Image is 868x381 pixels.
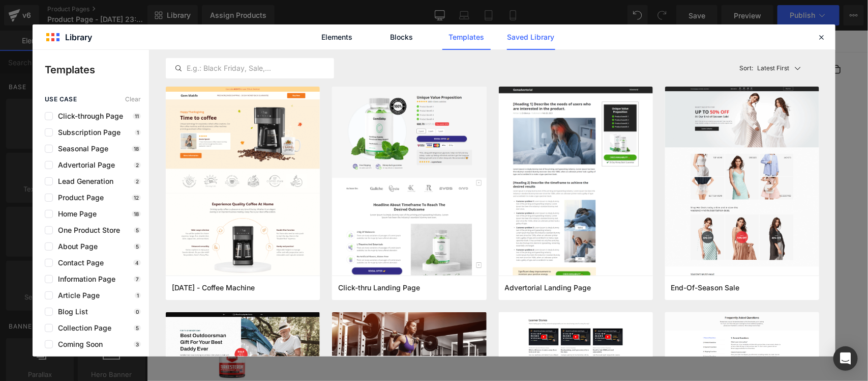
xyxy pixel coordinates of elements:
span: Thanksgiving - Coffee Machine [172,283,255,292]
p: 1 [135,292,141,298]
span: Product Page [53,194,104,202]
span: $119,900.00 [517,113,559,124]
span: Lead Generation [53,177,113,185]
p: 2 [134,162,141,168]
span: Inicio [76,33,94,44]
p: 5 [134,325,141,331]
span: Coming Soon [53,340,103,348]
a: Contacto [139,21,179,56]
span: Contact Page [53,259,104,267]
p: 2 [134,178,141,184]
label: Quantity [368,181,658,194]
span: Advertorial Page [53,161,115,169]
label: Title [368,139,658,151]
button: Abrir búsqueda [635,28,657,50]
button: Abrir carrito Total de artículos en el carrito: 0 [678,28,701,50]
img: Turkesterone [121,86,295,295]
p: Welcome to our store [188,8,533,14]
span: and use this template to present it on live store [248,84,494,96]
span: $250,000.00 [467,114,512,122]
span: Subscription Page [53,128,121,137]
button: Abrir menú de cuenta [656,28,678,50]
span: About Page [53,242,98,251]
span: One Product Store [53,226,120,234]
a: Catálogo [99,21,139,56]
p: 7 [134,276,141,282]
span: Clear [125,96,141,103]
div: Open Intercom Messenger [833,346,858,371]
p: 11 [133,113,141,119]
a: Saved Library [507,24,555,50]
span: End-Of-Season Sale [671,283,740,292]
p: 12 [132,195,141,201]
a: Inicio [71,21,99,56]
span: Default Title [379,152,425,173]
span: Seasonal Page [53,145,108,153]
span: Advertorial Landing Page [505,283,591,292]
p: 18 [132,146,141,152]
a: LiftZonePro [20,28,66,50]
p: 3 [134,341,141,347]
p: 4 [133,260,141,266]
p: 5 [134,243,141,250]
a: Turkesterone [481,95,546,107]
span: Article Page [53,291,100,300]
a: Blocks [378,24,426,50]
p: Latest First [758,64,790,73]
span: Collection Page [53,324,111,332]
span: Click-through Page [53,112,123,120]
p: 0 [134,309,141,315]
span: use case [45,96,77,103]
p: Templates [45,62,149,77]
p: 18 [132,211,141,217]
span: Information Page [53,275,115,283]
input: E.g.: Black Friday, Sale,... [166,62,334,74]
p: 1 [135,129,141,135]
a: Elements [313,24,362,50]
img: Turkesterone [64,304,106,355]
p: 5 [134,227,141,233]
span: LiftZonePro [20,32,66,45]
span: Home Page [53,210,97,218]
span: Click-thru Landing Page [338,283,420,292]
button: Add To Cart [481,217,546,245]
a: Turkesterone [64,304,109,358]
button: Latest FirstSort:Latest First [736,58,820,78]
span: Add To Cart [493,227,533,235]
span: Contacto [144,33,174,44]
a: Templates [442,24,491,50]
span: Blog List [53,308,88,316]
span: Catálogo [104,33,134,44]
span: Sort: [740,65,754,72]
span: Assign a product [248,85,314,95]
